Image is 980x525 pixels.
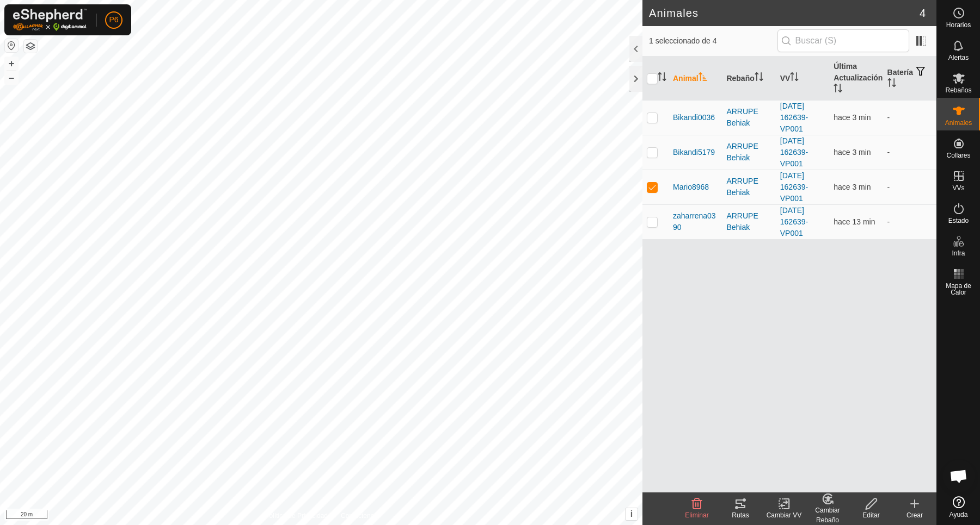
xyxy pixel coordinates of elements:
[755,74,763,83] p-sorticon: Activar para ordenar
[673,182,709,193] span: Mario8968
[834,85,842,94] p-sorticon: Activar para ordenar
[685,511,708,519] span: Eliminar
[777,29,909,52] input: Buscar (S)
[950,511,968,518] span: Ayuda
[893,510,936,520] div: Crear
[699,74,707,83] p-sorticon: Activar para ordenar
[952,185,964,191] span: VVs
[5,71,18,84] button: –
[265,511,328,521] a: Política de Privacidad
[834,148,871,157] span: 25 sept 2025, 11:13
[726,141,771,164] div: ARRUPE Behiak
[669,57,722,101] th: Animal
[726,210,771,233] div: ARRUPE Behiak
[940,283,977,296] span: Mapa de Calor
[946,22,971,28] span: Horarios
[726,106,771,129] div: ARRUPE Behiak
[5,39,18,52] button: Restablecer Mapa
[887,80,896,89] p-sorticon: Activar para ordenar
[649,35,777,47] span: 1 seleccionado de 4
[780,206,808,237] a: [DATE] 162639-VP001
[849,510,893,520] div: Editar
[780,102,808,133] a: [DATE] 162639-VP001
[946,152,970,159] span: Collares
[780,171,808,203] a: [DATE] 162639-VP001
[945,120,972,126] span: Animales
[948,217,969,224] span: Estado
[24,40,37,53] button: Capas del Mapa
[626,508,638,520] button: i
[942,460,975,492] div: Chat abierto
[829,57,883,101] th: Última Actualización
[920,5,926,21] span: 4
[790,74,799,83] p-sorticon: Activar para ordenar
[952,250,965,257] span: Infra
[806,505,849,525] div: Cambiar Rebaño
[13,9,87,31] img: Logo Gallagher
[937,492,980,522] a: Ayuda
[883,204,936,239] td: -
[719,510,762,520] div: Rutas
[722,57,775,101] th: Rebaño
[834,217,875,226] span: 25 sept 2025, 11:03
[726,176,771,198] div: ARRUPE Behiak
[5,57,18,70] button: +
[673,147,715,158] span: Bikandi5179
[834,113,871,122] span: 25 sept 2025, 11:13
[945,87,971,93] span: Rebaños
[883,135,936,170] td: -
[762,510,806,520] div: Cambiar VV
[883,57,936,101] th: Batería
[341,511,377,521] a: Contáctenos
[658,74,666,83] p-sorticon: Activar para ordenar
[649,7,920,20] h2: Animales
[883,100,936,135] td: -
[673,112,715,123] span: Bikandi0036
[883,170,936,204] td: -
[109,14,118,26] span: P6
[673,210,718,233] span: zaharrena0390
[776,57,829,101] th: VV
[630,509,633,518] span: i
[780,136,808,168] a: [DATE] 162639-VP001
[948,54,969,61] span: Alertas
[834,183,871,191] span: 25 sept 2025, 11:13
